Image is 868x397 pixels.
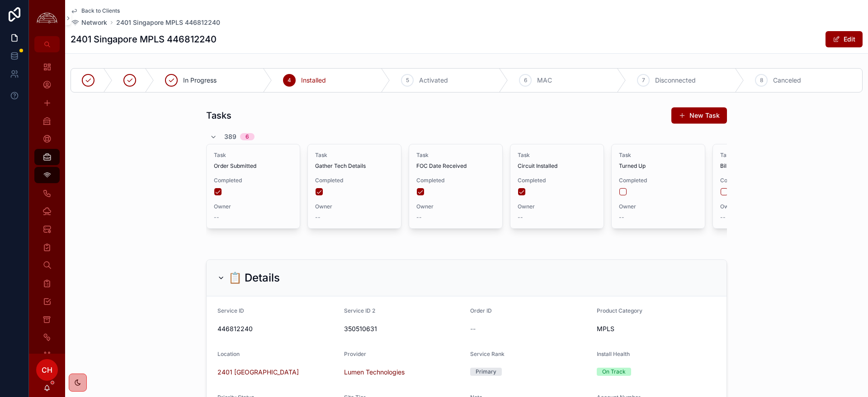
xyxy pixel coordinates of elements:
[510,144,604,229] a: TaskCircuit InstalledCompletedOwner--
[315,177,394,184] span: Completed
[619,214,624,221] span: --
[217,351,240,357] span: Location
[518,177,596,184] span: Completed
[602,368,626,376] div: On Track
[416,203,495,210] span: Owner
[416,152,495,159] span: Task
[344,351,366,357] span: Provider
[315,203,394,210] span: Owner
[619,177,698,184] span: Completed
[416,162,495,170] span: FOC Date Received
[720,203,799,210] span: Owner
[206,109,231,122] h1: Tasks
[720,177,799,184] span: Completed
[288,77,291,84] span: 4
[470,307,492,314] span: Order ID
[217,307,244,314] span: Service ID
[409,144,503,229] a: TaskFOC Date ReceivedCompletedOwner--
[518,203,596,210] span: Owner
[518,214,523,221] span: --
[344,307,375,314] span: Service ID 2
[29,52,65,354] div: scrollable content
[470,324,476,333] span: --
[315,214,321,221] span: --
[344,324,463,333] span: 350510631
[116,18,220,27] a: 2401 Singapore MPLS 446812240
[183,76,217,85] span: In Progress
[245,133,249,140] div: 6
[476,368,496,376] div: Primary
[524,77,527,84] span: 6
[712,144,807,229] a: TaskBilling VerifiedCompletedOwner--
[416,177,495,184] span: Completed
[720,214,726,221] span: --
[214,177,292,184] span: Completed
[214,203,292,210] span: Owner
[81,18,107,27] span: Network
[619,162,698,170] span: Turned Up
[315,152,394,159] span: Task
[619,203,698,210] span: Owner
[42,365,52,375] span: CH
[214,214,219,221] span: --
[518,162,596,170] span: Circuit Installed
[71,33,217,46] h1: 2401 Singapore MPLS 446812240
[597,351,630,357] span: Install Health
[611,144,705,229] a: TaskTurned UpCompletedOwner--
[720,152,799,159] span: Task
[217,324,337,333] span: 446812240
[301,76,326,85] span: Installed
[826,31,863,47] button: Edit
[470,351,505,357] span: Service Rank
[315,162,394,170] span: Gather Tech Details
[597,307,642,314] span: Product Category
[228,271,280,285] h2: 📋 Details
[224,132,236,141] span: 389
[214,152,292,159] span: Task
[760,77,763,84] span: 8
[71,18,107,27] a: Network
[34,11,60,25] img: App logo
[81,7,120,14] span: Back to Clients
[71,7,120,14] a: Back to Clients
[642,77,645,84] span: 7
[597,324,614,333] span: MPLS
[307,144,401,229] a: TaskGather Tech DetailsCompletedOwner--
[671,107,727,124] button: New Task
[206,144,300,229] a: TaskOrder SubmittedCompletedOwner--
[217,368,299,377] a: 2401 [GEOGRAPHIC_DATA]
[619,152,698,159] span: Task
[416,214,422,221] span: --
[419,76,448,85] span: Activated
[518,152,596,159] span: Task
[720,162,799,170] span: Billing Verified
[406,77,409,84] span: 5
[773,76,801,85] span: Canceled
[214,162,292,170] span: Order Submitted
[537,76,552,85] span: MAC
[344,368,405,377] a: Lumen Technologies
[655,76,696,85] span: Disconnected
